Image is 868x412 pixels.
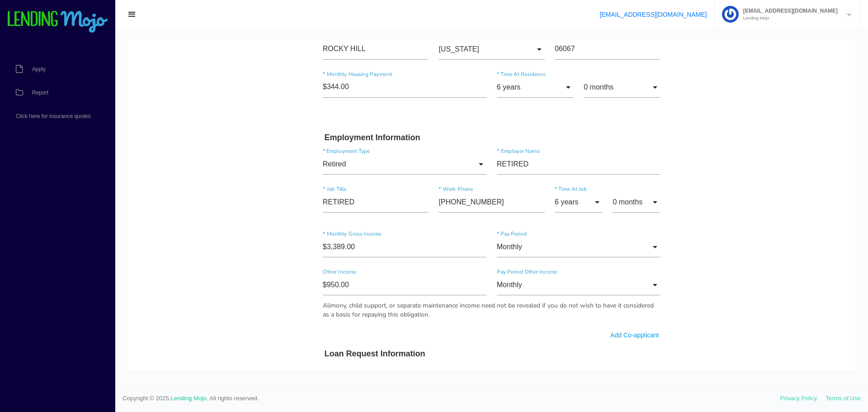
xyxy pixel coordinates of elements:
span: Copyright © 2025. . All rights reserved. [123,394,780,403]
small: Lending Mojo [739,16,838,20]
img: logo-small.png [7,11,108,33]
span: [EMAIL_ADDRESS][DOMAIN_NAME] [739,8,838,14]
span: Report [32,90,48,95]
img: Profile image [722,6,739,23]
a: Privacy Policy [780,395,817,402]
a: Add Co-applicant [483,291,531,300]
h3: Employment Information [197,94,532,104]
span: Apply [32,66,46,72]
a: Terms of Use [826,395,861,402]
h3: Loan Request Information [197,310,532,320]
span: Click here for insurance quotes [16,114,90,119]
a: [EMAIL_ADDRESS][DOMAIN_NAME] [599,11,707,18]
a: Lending Mojo [171,395,207,402]
div: Alimony, child support, or separate maintenance income need not be revealed if you do not wish to... [195,262,533,280]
